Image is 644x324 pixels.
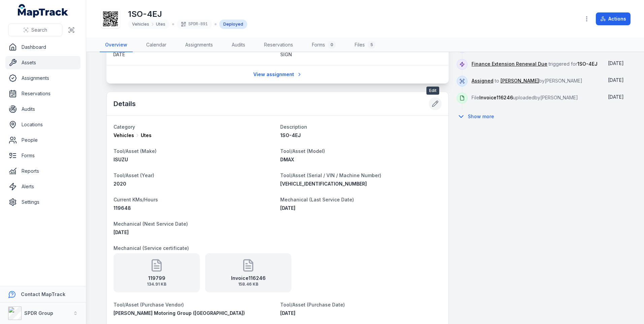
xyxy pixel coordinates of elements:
[249,68,307,81] a: View assignment
[8,24,62,36] button: Search
[231,282,266,287] span: 158.46 KB
[608,94,624,100] time: 16/12/2024, 7:46:26 am
[114,221,188,227] span: Mechanical (Next Service Date)
[608,77,624,83] span: [DATE]
[5,133,80,147] a: People
[114,245,189,251] span: Mechanical (Service certificate)
[114,172,154,178] span: Tool/Asset (Year)
[608,60,624,66] span: [DATE]
[280,205,295,211] time: 21/03/2025, 7:30:00 pm
[231,275,266,282] strong: Invoice116246
[472,78,582,84] span: to by [PERSON_NAME]
[114,302,184,307] span: Tool/Asset (Purchase Vendor)
[608,94,624,100] span: [DATE]
[280,172,381,178] span: Tool/Asset (Serial / VIN / Machine Number)
[367,41,376,49] div: 5
[472,95,578,100] span: File uploaded by [PERSON_NAME]
[280,157,294,162] span: DMAX
[280,302,345,307] span: Tool/Asset (Purchase Date)
[114,157,128,162] span: ISUZU
[114,148,157,154] span: Tool/Asset (Make)
[114,310,245,316] span: [PERSON_NAME] Motoring Group ([GEOGRAPHIC_DATA])
[349,38,381,52] a: Files5
[141,132,152,139] span: Utes
[5,149,80,162] a: Forms
[479,95,513,100] span: Invoice116246
[501,77,539,84] a: [PERSON_NAME]
[280,124,307,130] span: Description
[114,132,134,139] span: Vehicles
[219,20,247,29] div: Deployed
[5,102,80,116] a: Audits
[5,71,80,85] a: Assignments
[5,164,80,178] a: Reports
[608,60,624,66] time: 31/12/2024, 6:30:02 pm
[156,22,165,27] span: Utes
[5,40,80,54] a: Dashboard
[21,291,65,297] strong: Contact MapTrack
[457,109,498,124] button: Show more
[177,20,212,29] div: SPDR-891
[114,181,126,187] span: 2020
[472,77,493,84] a: Assigned
[18,4,68,18] a: MapTrack
[141,38,172,52] a: Calendar
[472,61,547,67] a: Finance Extension Renewal Due
[5,195,80,209] a: Settings
[147,282,166,287] span: 134.91 KB
[280,181,367,187] span: [VEHICLE_IDENTIFICATION_NUMBER]
[426,87,439,95] span: Edit
[31,27,47,33] span: Search
[180,38,218,52] a: Assignments
[114,205,131,211] span: 119648
[5,180,80,193] a: Alerts
[259,38,298,52] a: Reservations
[577,61,598,67] span: 1SO-4EJ
[472,61,598,67] span: triggered for
[280,310,295,316] time: 19/05/2020, 7:30:00 pm
[608,77,624,83] time: 16/12/2024, 7:46:53 am
[24,310,53,316] strong: SPDR Group
[114,229,129,235] span: [DATE]
[114,229,129,235] time: 21/09/2025, 6:30:00 pm
[596,12,631,25] button: Actions
[113,52,125,57] span: DATE
[5,56,80,69] a: Assets
[147,275,166,282] strong: 119799
[280,310,295,316] span: [DATE]
[280,197,354,202] span: Mechanical (Last Service Date)
[280,52,292,57] span: SIGN
[114,124,135,130] span: Category
[328,41,336,49] div: 0
[100,38,133,52] a: Overview
[114,99,136,108] h2: Details
[280,205,295,211] span: [DATE]
[5,118,80,131] a: Locations
[5,87,80,100] a: Reservations
[226,38,251,52] a: Audits
[114,197,158,202] span: Current KMs/Hours
[307,38,341,52] a: Forms0
[280,132,301,138] span: 1SO-4EJ
[280,148,325,154] span: Tool/Asset (Model)
[128,9,247,20] h1: 1SO-4EJ
[132,22,149,27] span: Vehicles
